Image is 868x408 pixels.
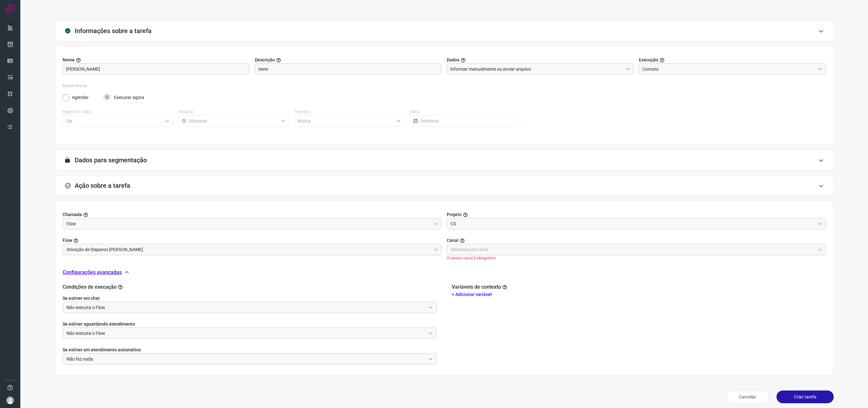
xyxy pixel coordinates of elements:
span: Canal [447,237,458,244]
input: Selecione [420,116,516,126]
span: Chamada [63,211,82,218]
h3: Ação sobre a tarefa [75,182,130,189]
label: Data: [410,109,520,115]
input: Selecione um canal [451,244,815,255]
input: Selecionar projeto [451,218,815,229]
h3: Informações sobre a tarefa [75,27,152,35]
span: Dados [447,57,459,63]
input: Selecione o tipo de envio [642,64,815,74]
label: Se estiver em atendimento automático [63,347,437,353]
input: Selecione o tipo de envio [450,64,623,74]
input: Selecione [66,354,426,364]
h3: Dados para segmentação [75,156,147,164]
label: Se estiver em chat [63,295,437,302]
img: Logo [5,4,15,13]
label: Agendar [72,94,89,101]
p: Configurações avançadas [63,269,122,276]
input: Selecione [298,116,394,126]
span: O campo canal é obrigatório [447,255,826,261]
button: Criar tarefa [776,390,834,403]
input: Selecione [189,116,278,126]
input: Selecionar projeto [66,218,431,229]
input: Selecione [66,302,426,313]
input: Você precisa criar/selecionar um Projeto. [66,244,431,255]
img: avatar-user-boy.jpg [6,397,14,404]
label: Se estiver aguardando atendimento [63,321,437,327]
input: Selecione [66,116,162,126]
label: Termina: [294,109,405,115]
span: Nome [63,57,75,63]
span: Flow [63,237,72,244]
button: Cancelar [726,390,769,403]
input: Forneça uma breve descrição da sua tarefa. [258,64,438,74]
label: Horário: [178,109,289,115]
span: Execução [639,57,658,63]
span: Projeto [447,211,462,218]
h2: Variáveis de contexto [452,284,509,290]
label: Repetir a cada: [63,109,173,115]
label: Recorrência [63,82,826,89]
input: Selecione [66,328,426,339]
h2: Condições de execução [63,284,437,290]
input: Digite o nome para a sua tarefa. [66,64,246,74]
p: + Adicionar variável [452,291,826,298]
span: Descrição [255,57,275,63]
label: Executar agora [114,94,144,101]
